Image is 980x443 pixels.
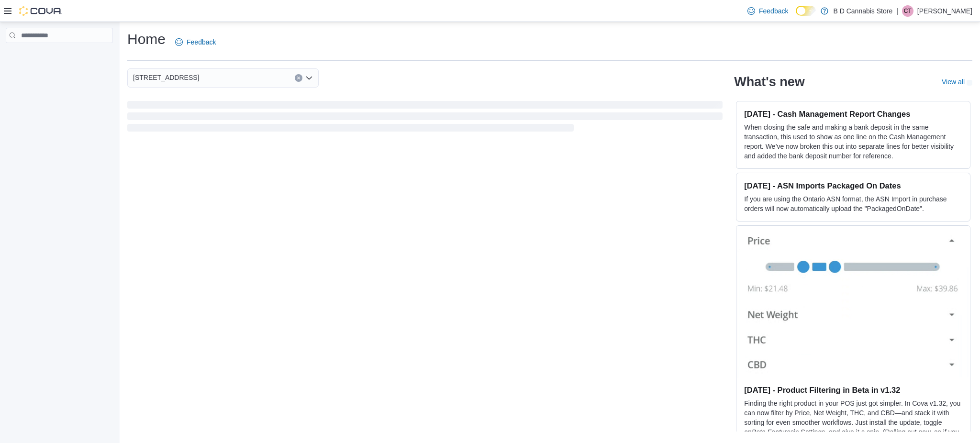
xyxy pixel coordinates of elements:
button: Open list of options [305,74,313,82]
a: Feedback [744,1,792,21]
span: Feedback [759,6,788,16]
h3: [DATE] - Cash Management Report Changes [744,109,962,119]
p: [PERSON_NAME] [917,5,972,17]
a: Feedback [171,33,220,52]
nav: Complex example [6,45,113,68]
h1: Home [127,30,166,49]
span: Feedback [187,37,216,47]
h3: [DATE] - Product Filtering in Beta in v1.32 [744,385,962,395]
span: Loading [127,103,723,133]
a: View allExternal link [942,78,972,86]
em: Beta Features [752,428,794,436]
img: Cova [19,6,62,16]
div: Cody Tomlinson [902,5,913,17]
span: Dark Mode [796,16,796,16]
p: B D Cannabis Store [833,5,892,17]
p: When closing the safe and making a bank deposit in the same transaction, this used to show as one... [744,122,962,161]
h2: What's new [734,74,804,89]
span: [STREET_ADDRESS] [133,72,199,83]
input: Dark Mode [796,6,816,16]
h3: [DATE] - ASN Imports Packaged On Dates [744,181,962,190]
p: | [896,5,898,17]
svg: External link [967,80,972,86]
p: If you are using the Ontario ASN format, the ASN Import in purchase orders will now automatically... [744,194,962,213]
span: CT [904,5,912,17]
button: Clear input [295,74,302,82]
